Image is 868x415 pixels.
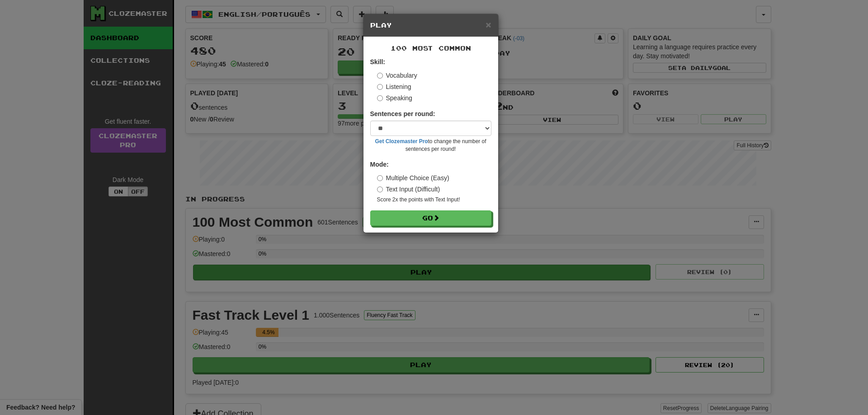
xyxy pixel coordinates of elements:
[370,109,435,118] label: Sentences per round:
[486,20,491,29] button: Close
[370,21,491,30] h5: Play
[377,187,383,192] input: Text Input (Difficult)
[377,82,411,91] label: Listening
[377,196,491,204] small: Score 2x the points with Text Input !
[377,71,417,80] label: Vocabulary
[377,93,412,103] label: Speaking
[377,73,383,79] input: Vocabulary
[377,84,383,90] input: Listening
[370,161,389,168] strong: Mode:
[370,58,385,65] strong: Skill:
[375,138,428,145] a: Get Clozemaster Pro
[377,175,383,181] input: Multiple Choice (Easy)
[377,173,449,182] label: Multiple Choice (Easy)
[486,19,491,30] span: ×
[377,185,440,194] label: Text Input (Difficult)
[391,44,471,52] span: 100 Most Common
[370,210,491,226] button: Go
[377,95,383,101] input: Speaking
[370,138,491,153] small: to change the number of sentences per round!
